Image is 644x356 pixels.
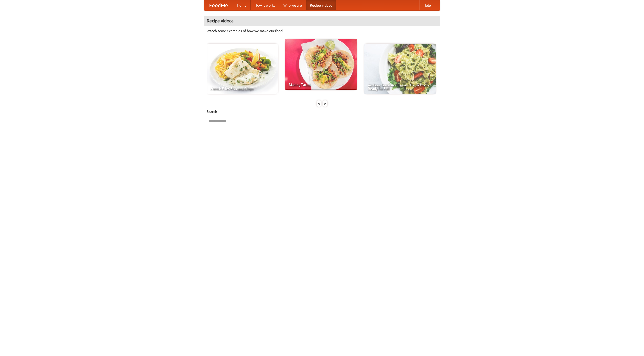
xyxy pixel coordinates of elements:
[279,0,306,10] a: Who we are
[251,0,279,10] a: How it works
[207,28,437,33] p: Watch some examples of how we make our food!
[204,0,233,10] a: FoodMe
[285,39,357,90] a: Making Tacos
[368,83,432,90] span: An Easy, Summery Tomato Pasta That's Ready for Fall
[210,87,274,90] span: French Fries Fish and Chips
[364,44,436,94] a: An Easy, Summery Tomato Pasta That's Ready for Fall
[317,100,321,107] div: «
[207,44,278,94] a: French Fries Fish and Chips
[419,0,435,10] a: Help
[289,83,353,86] span: Making Tacos
[233,0,251,10] a: Home
[207,109,437,114] h5: Search
[204,16,440,26] h4: Recipe videos
[306,0,336,10] a: Recipe videos
[323,100,327,107] div: »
